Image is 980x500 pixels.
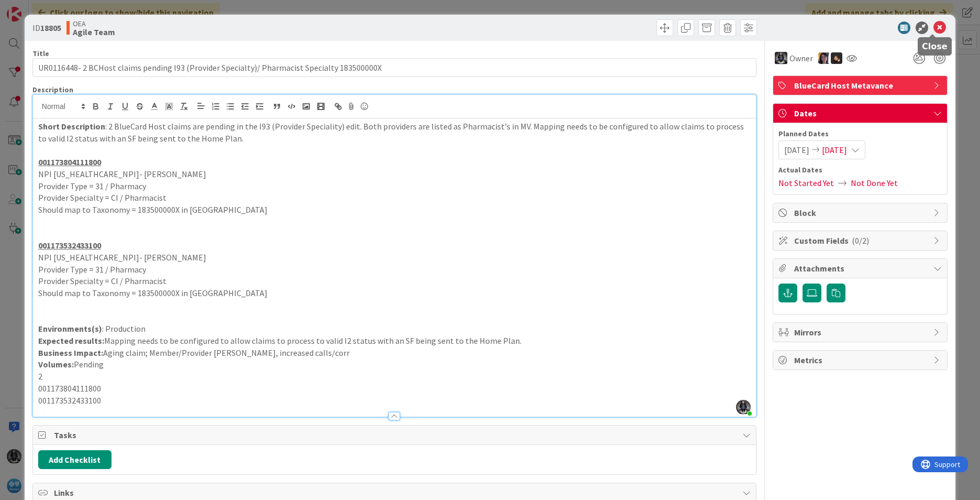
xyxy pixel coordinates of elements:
p: : 2 BlueCard Host claims are pending in the I93 (Provider Speciality) edit. Both providers are li... [38,121,751,144]
img: ddRgQ3yRm5LdI1ED0PslnJbT72KgN0Tb.jfif [736,400,751,415]
p: 001173532433100 [38,395,751,407]
p: Mapping needs to be configured to allow claims to process to valid I2 status with an SF being sen... [38,335,751,347]
p: 001173804111800 [38,383,751,395]
label: Title [32,49,49,58]
span: Not Done Yet [851,177,898,189]
span: Support [22,2,48,14]
span: Description [32,85,73,94]
button: Add Checklist [38,450,112,469]
b: 18805 [40,23,61,33]
span: Custom Fields [794,234,928,247]
p: Aging claim; Member/Provider [PERSON_NAME], increased calls/corr [38,347,751,359]
img: ZB [831,52,842,64]
p: 2 [38,371,751,383]
span: Links [54,486,737,499]
span: Owner [789,52,813,64]
p: Provider Type = 31 / Pharmacy [38,264,751,276]
p: Provider Type = 31 / Pharmacy [38,180,751,192]
span: Attachments [794,262,928,275]
p: NPI [US_HEALTHCARE_NPI]- [PERSON_NAME] [38,252,751,264]
p: Provider Specialty = CI / Pharmacist [38,275,751,287]
p: Should map to Taxonomy = 183500000X in [GEOGRAPHIC_DATA] [38,287,751,299]
span: BlueCard Host Metavance [794,79,928,92]
p: NPI [US_HEALTHCARE_NPI]- [PERSON_NAME] [38,168,751,180]
img: KG [775,52,787,64]
span: Block [794,206,928,219]
span: Mirrors [794,326,928,339]
p: Should map to Taxonomy = 183500000X in [GEOGRAPHIC_DATA] [38,204,751,216]
span: ID [32,21,61,34]
p: : Production [38,323,751,335]
b: Agile Team [73,28,115,36]
strong: Volumes: [38,359,74,369]
span: [DATE] [822,144,847,156]
u: 001173532433100 [38,240,101,251]
span: Not Started Yet [778,177,834,189]
span: OEA [73,19,115,28]
strong: Environments(s) [38,323,102,334]
span: Dates [794,107,928,119]
span: [DATE] [784,144,809,156]
p: Pending [38,358,751,371]
input: type card name here... [32,58,756,77]
u: 001173804111800 [38,157,101,167]
span: Tasks [54,429,737,441]
img: TC [818,52,830,64]
h5: Close [922,41,948,51]
span: Actual Dates [778,165,942,176]
p: Provider Specialty = CI / Pharmacist [38,192,751,204]
span: ( 0/2 ) [852,235,869,246]
span: Metrics [794,354,928,366]
strong: Expected results: [38,335,104,346]
strong: Short Description [38,121,105,132]
strong: Business Impact: [38,347,103,358]
span: Planned Dates [778,128,942,139]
